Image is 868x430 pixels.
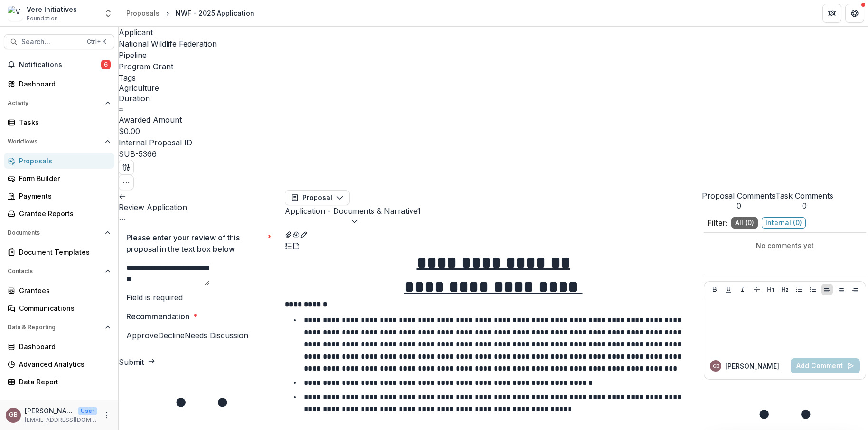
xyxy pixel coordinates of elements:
button: Partners [822,4,841,23]
a: Proposals [122,6,163,20]
button: Options [119,213,126,224]
button: Get Help [845,4,864,23]
p: [PERSON_NAME] [25,406,74,416]
a: Form Builder [4,171,114,186]
div: Payments [19,191,107,201]
button: Underline [723,284,734,295]
button: Bold [709,284,720,295]
a: Dashboard [4,76,114,92]
span: Internal ( 0 ) [762,217,806,229]
p: Awarded Amount [119,114,868,125]
span: Needs Discussion [185,331,248,340]
span: 1 [417,206,420,216]
span: Contacts [8,268,101,275]
a: Tasks [4,115,114,130]
div: Communications [19,303,107,313]
span: National Wildlife Federation [119,39,217,48]
span: Agriculture [119,84,159,93]
button: Open Activity [4,96,114,111]
div: Data Report [19,377,107,387]
button: Open Documents [4,225,114,240]
button: Heading 1 [765,284,776,295]
p: User [78,407,97,415]
button: Open entity switcher [102,4,115,23]
button: Task Comments [775,190,833,210]
span: Foundation [27,14,58,23]
a: Proposals [4,153,114,169]
span: All ( 0 ) [731,217,758,229]
span: Notifications [19,61,101,69]
button: Open Contacts [4,264,114,279]
button: More [101,410,112,421]
button: Proposal Comments [702,190,775,210]
a: Data Report [4,374,114,390]
div: Ctrl + K [85,37,108,47]
p: Please enter your review of this proposal in the text box below [126,232,263,255]
button: Open Data & Reporting [4,320,114,335]
button: PDF view [292,239,300,251]
p: Tags [119,72,868,84]
a: Communications [4,300,114,316]
span: Approve [126,331,158,340]
div: Field is required [126,292,277,303]
span: Data & Reporting [8,324,101,331]
button: Bullet List [793,284,805,295]
p: Pipeline [119,49,868,61]
div: Advanced Analytics [19,359,107,369]
p: SUB-5366 [119,148,157,160]
a: Document Templates [4,244,114,260]
button: Notifications6 [4,57,114,72]
button: Add Comment [791,358,860,373]
span: Search... [21,38,81,46]
span: Workflows [8,138,101,145]
div: Proposals [126,8,159,18]
p: Duration [119,93,868,104]
span: Application - Documents & Narrative [285,206,417,216]
span: Proposal [302,194,332,202]
span: 0 [775,201,833,210]
h3: Review Application [119,201,285,213]
a: Advanced Analytics [4,356,114,372]
button: View Attached Files [285,228,292,239]
img: Vere Initiatives [8,6,23,21]
p: Applicant [119,27,868,38]
p: Program Grant [119,61,173,72]
button: Italicize [737,284,748,295]
span: 6 [101,60,111,69]
div: Grantee Reports [19,209,107,219]
span: Activity [8,100,101,106]
button: Proposal [285,190,350,205]
button: Align Left [821,284,833,295]
a: Dashboard [4,339,114,354]
div: Form Builder [19,173,107,183]
button: Application - Documents & Narrative1 [285,205,420,228]
div: Dashboard [19,342,107,352]
p: ∞ [119,104,123,114]
div: Proposals [19,156,107,166]
button: Strike [751,284,763,295]
p: Filter: [708,217,728,229]
div: Dashboard [19,79,107,89]
button: Ordered List [807,284,819,295]
button: Edit as form [300,228,308,239]
button: Plaintext view [285,239,292,251]
div: Grantees [19,286,107,296]
div: NWF - 2025 Application [176,8,254,18]
div: Vere Initiatives [27,4,77,14]
p: [PERSON_NAME] [725,361,779,371]
span: 0 [702,201,775,210]
p: $0.00 [119,125,140,137]
div: Grace Brown [9,412,18,418]
p: Internal Proposal ID [119,137,868,148]
button: Align Center [836,284,847,295]
nav: breadcrumb [122,6,258,20]
button: Heading 2 [779,284,791,295]
button: Search... [4,34,114,49]
button: Open Workflows [4,134,114,149]
p: [EMAIL_ADDRESS][DOMAIN_NAME] [25,416,97,424]
div: Grace Brown [713,364,719,369]
span: Documents [8,229,101,236]
div: Document Templates [19,247,107,257]
a: Grantees [4,283,114,298]
p: No comments yet [708,240,862,250]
